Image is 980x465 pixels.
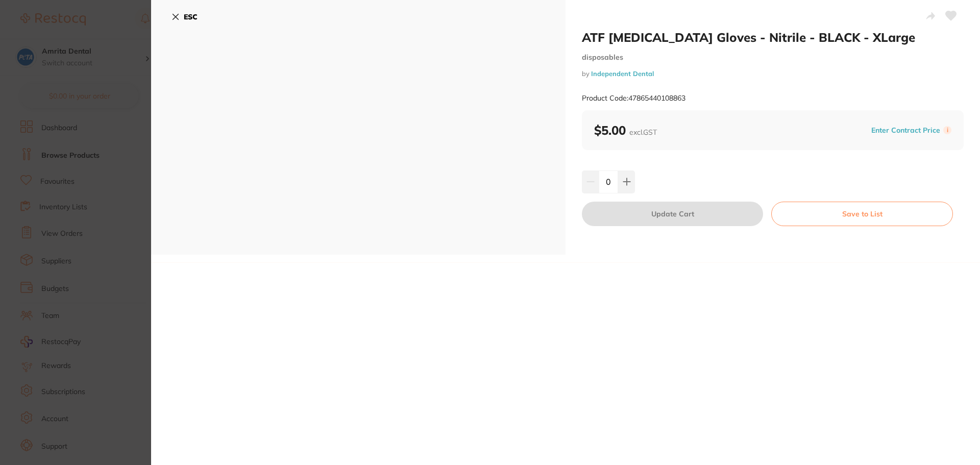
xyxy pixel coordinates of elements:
[868,126,943,135] button: Enter Contract Price
[582,94,685,103] small: Product Code: 47865440108863
[582,53,964,62] small: disposables
[582,202,763,226] button: Update Cart
[771,202,953,226] button: Save to List
[171,8,198,26] button: ESC
[184,12,198,21] b: ESC
[594,123,657,138] b: $5.00
[582,30,964,45] h2: ATF [MEDICAL_DATA] Gloves - Nitrile - BLACK - XLarge
[629,128,657,137] span: excl. GST
[591,69,654,78] a: Independent Dental
[582,70,964,78] small: by
[943,126,951,134] label: i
